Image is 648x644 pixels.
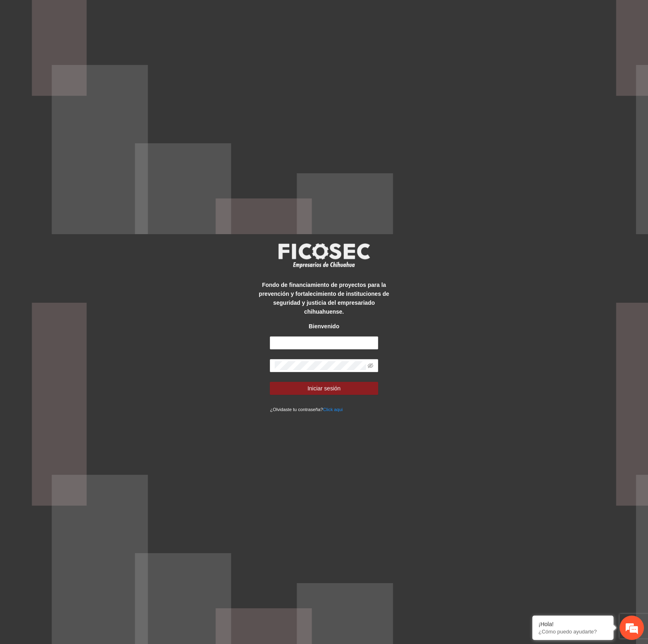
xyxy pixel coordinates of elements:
strong: Bienvenido [309,323,339,330]
small: ¿Olvidaste tu contraseña? [270,407,342,412]
strong: Fondo de financiamiento de proyectos para la prevención y fortalecimiento de instituciones de seg... [259,282,389,315]
span: eye-invisible [368,363,373,368]
div: ¡Hola! [538,621,607,627]
a: Click aqui [323,407,343,412]
button: Iniciar sesión [270,382,378,395]
p: ¿Cómo puedo ayudarte? [538,629,607,635]
span: Iniciar sesión [308,384,341,393]
img: logo [273,241,375,271]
